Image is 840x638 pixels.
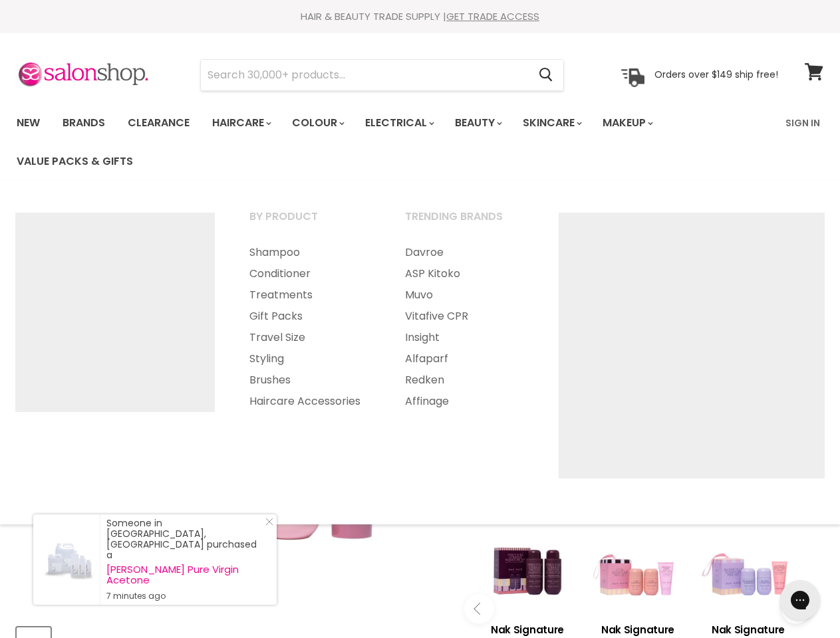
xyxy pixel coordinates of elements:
[7,109,50,137] a: New
[388,370,541,391] a: Redken
[260,518,273,531] a: Close Notification
[777,109,828,137] a: Sign In
[265,518,273,526] svg: Close Icon
[233,284,386,306] a: Treatments
[388,391,541,412] a: Affinage
[388,242,541,263] a: Davroe
[106,591,263,601] small: 7 minutes ago
[233,242,386,263] a: Shampoo
[388,327,541,348] a: Insight
[388,206,541,239] a: Trending Brands
[654,68,778,80] p: Orders over $149 ship free!
[388,348,541,370] a: Alfaparf
[233,391,386,412] a: Haircare Accessories
[201,60,528,90] input: Search
[118,109,200,137] a: Clearance
[53,109,115,137] a: Brands
[7,104,777,181] ul: Main menu
[388,306,541,327] a: Vitafive CPR
[7,148,143,175] a: Value Packs & Gifts
[773,576,827,625] iframe: Gorgias live chat messenger
[233,242,386,412] ul: Main menu
[355,109,442,137] a: Electrical
[388,242,541,412] ul: Main menu
[200,59,564,91] form: Product
[593,109,661,137] a: Makeup
[445,109,510,137] a: Beauty
[202,109,279,137] a: Haircare
[446,9,539,23] a: GET TRADE ACCESS
[528,60,563,90] button: Search
[106,564,263,585] a: [PERSON_NAME] Pure Virgin Acetone
[233,206,386,239] a: By Product
[106,518,263,601] div: Someone in [GEOGRAPHIC_DATA], [GEOGRAPHIC_DATA] purchased a
[513,109,590,137] a: Skincare
[233,263,386,284] a: Conditioner
[388,263,541,284] a: ASP Kitoko
[33,514,100,605] a: Visit product page
[233,306,386,327] a: Gift Packs
[388,284,541,306] a: Muvo
[282,109,352,137] a: Colour
[233,348,386,370] a: Styling
[233,327,386,348] a: Travel Size
[233,370,386,391] a: Brushes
